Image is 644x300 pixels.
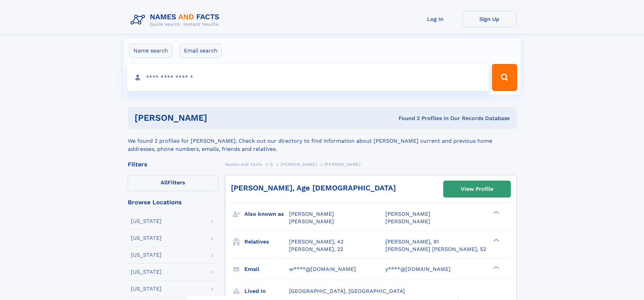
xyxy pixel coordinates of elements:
h3: Also known as [244,208,289,220]
div: We found 2 profiles for [PERSON_NAME]. Check out our directory to find information about [PERSON_... [128,129,517,153]
div: [US_STATE] [131,252,162,258]
a: [PERSON_NAME] [PERSON_NAME], 52 [385,246,486,253]
h3: Relatives [244,236,289,248]
div: Filters [128,161,218,167]
div: [US_STATE] [131,286,162,292]
a: Sign Up [462,11,517,27]
img: Logo Names and Facts [128,11,225,29]
a: [PERSON_NAME], 22 [289,246,343,253]
div: Found 2 Profiles In Our Records Database [303,115,510,122]
div: ❯ [492,265,500,270]
div: [US_STATE] [131,218,162,224]
a: Names and Facts [225,160,262,168]
input: search input [127,64,489,91]
span: [PERSON_NAME] [385,218,430,225]
span: O [270,162,273,167]
a: View Profile [444,181,510,197]
span: [PERSON_NAME] [289,211,334,217]
a: O [270,160,273,168]
label: Filters [128,175,218,191]
span: [PERSON_NAME] [325,162,361,167]
a: [PERSON_NAME], 91 [385,238,439,246]
div: ❯ [492,210,500,215]
div: View Profile [461,181,493,197]
h3: Lived in [244,285,289,297]
a: [PERSON_NAME], Age [DEMOGRAPHIC_DATA] [231,184,396,192]
button: Search Button [492,64,517,91]
a: [PERSON_NAME] [281,160,317,168]
span: [GEOGRAPHIC_DATA], [GEOGRAPHIC_DATA] [289,288,405,294]
span: [PERSON_NAME] [281,162,317,167]
span: [PERSON_NAME] [385,211,430,217]
div: [US_STATE] [131,269,162,275]
h3: Email [244,263,289,275]
label: Email search [180,44,222,58]
div: ❯ [492,238,500,242]
a: [PERSON_NAME], 42 [289,238,343,246]
div: [US_STATE] [131,235,162,241]
h1: [PERSON_NAME] [135,114,303,122]
div: Browse Locations [128,199,218,205]
label: Name search [129,44,172,58]
span: All [161,179,168,186]
span: [PERSON_NAME] [289,218,334,225]
a: Log In [408,11,462,27]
